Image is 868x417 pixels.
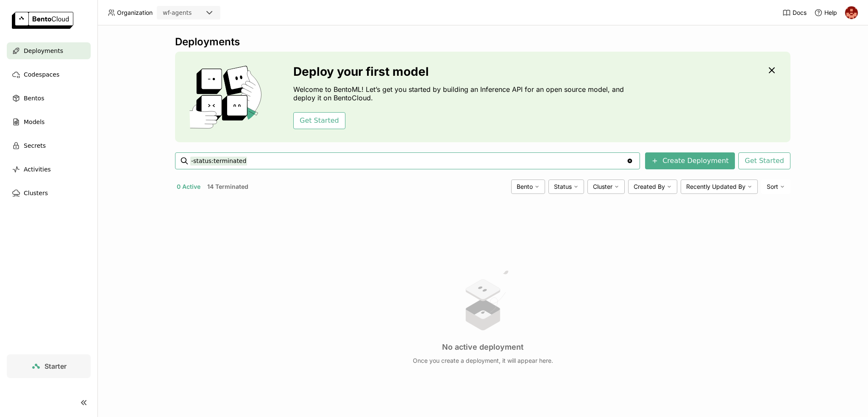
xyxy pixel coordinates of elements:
a: Activities [7,161,91,178]
div: Created By [628,180,677,194]
input: Selected wf-agents. [192,9,193,17]
span: Organization [117,9,153,17]
span: Activities [24,164,51,174]
button: Get Started [293,112,345,129]
div: Sort [761,180,790,194]
span: Created By [634,183,665,191]
a: Secrets [7,137,91,154]
div: Deployments [175,36,790,48]
span: Secrets [24,141,46,151]
span: Bentos [24,93,44,103]
span: Status [554,183,572,191]
h3: No active deployment [442,342,523,352]
a: Deployments [7,42,91,59]
a: Docs [782,8,807,17]
button: Get Started [738,152,790,169]
div: Bento [511,180,545,194]
div: Cluster [587,180,625,194]
img: prasanth nandanuru [845,6,858,19]
button: 0 Active [175,181,202,192]
img: logo [12,12,73,29]
div: Recently Updated By [681,180,758,194]
p: Welcome to BentoML! Let’s get you started by building an Inference API for an open source model, ... [293,85,628,102]
span: Models [24,117,45,127]
a: Models [7,113,91,130]
span: Starter [45,362,67,370]
a: Codespaces [7,66,91,83]
p: Once you create a deployment, it will appear here. [413,357,553,365]
a: Starter [7,354,91,378]
div: Help [814,8,837,17]
span: Cluster [593,183,612,191]
button: 14 Terminated [206,181,250,192]
span: Deployments [24,46,63,56]
span: Recently Updated By [686,183,746,191]
a: Clusters [7,185,91,202]
span: Bento [517,183,533,191]
img: no results [451,268,515,332]
span: Help [824,9,837,17]
span: Codespaces [24,69,59,80]
span: Sort [767,183,778,191]
button: Create Deployment [645,152,735,169]
input: Search [190,154,626,168]
span: Docs [793,9,807,17]
a: Bentos [7,90,91,107]
h3: Deploy your first model [293,65,628,78]
svg: Clear value [626,157,633,164]
div: Status [548,180,584,194]
span: Clusters [24,188,48,198]
div: wf-agents [163,8,192,17]
img: cover onboarding [182,65,273,129]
